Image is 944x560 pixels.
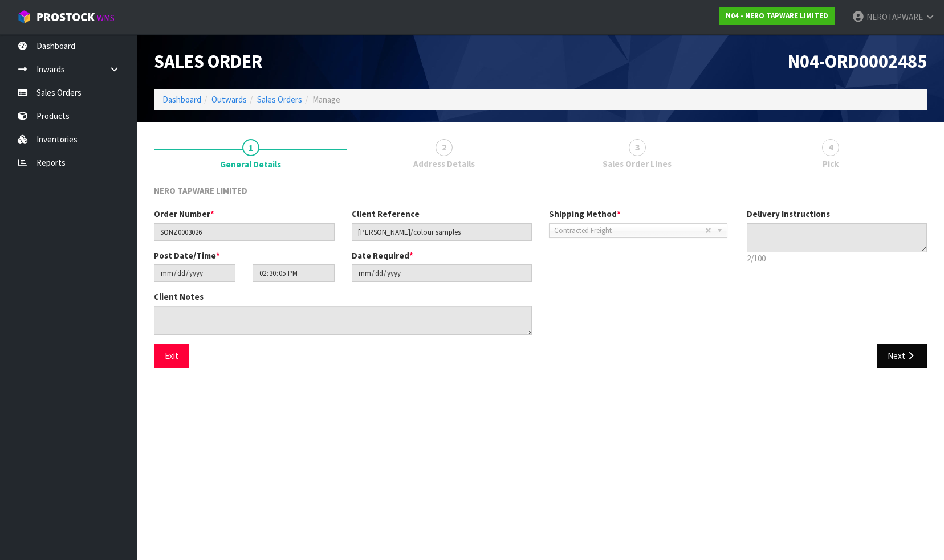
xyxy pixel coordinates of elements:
span: ProStock [36,10,95,24]
img: cube-alt.png [17,10,31,24]
span: 3 [629,139,646,156]
label: Client Notes [154,291,204,303]
span: Manage [312,94,340,105]
small: WMS [97,13,115,23]
label: Delivery Instructions [747,208,830,220]
button: Next [877,344,927,368]
span: 2 [436,139,453,156]
span: General Details [154,176,927,377]
span: Pick [823,158,839,170]
label: Client Reference [352,208,420,220]
span: General Details [220,158,281,170]
label: Date Required [352,250,413,261]
span: NEROTAPWARE [866,11,923,22]
input: Client Reference [352,223,532,241]
label: Shipping Method [549,208,621,220]
span: Contracted Freight [554,224,705,238]
span: Sales Order Lines [603,158,672,170]
span: 4 [822,139,839,156]
button: Exit [154,344,189,368]
a: Sales Orders [257,94,302,105]
a: Outwards [211,94,247,105]
p: 2/100 [747,252,927,264]
span: Address Details [413,158,475,170]
span: N04-ORD0002485 [788,50,927,73]
a: Dashboard [162,94,201,105]
span: 1 [242,139,259,156]
label: Post Date/Time [154,250,220,261]
span: NERO TAPWARE LIMITED [154,185,247,196]
span: Sales Order [154,50,262,73]
strong: N04 - NERO TAPWARE LIMITED [726,11,828,21]
input: Order Number [154,223,335,241]
label: Order Number [154,208,214,220]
